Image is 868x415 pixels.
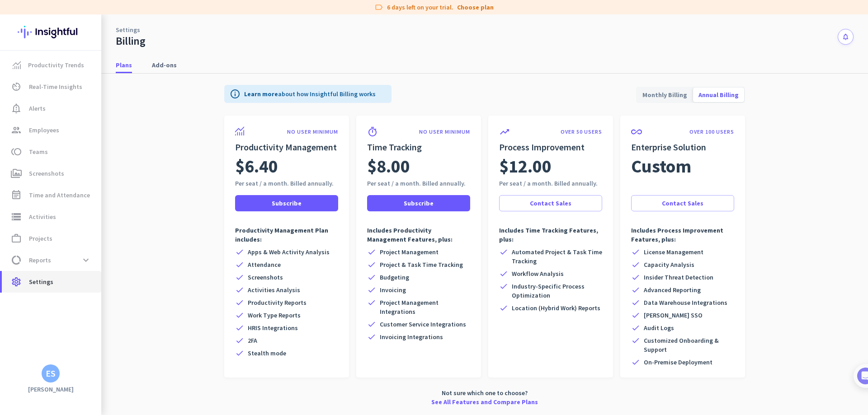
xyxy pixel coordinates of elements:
span: Not sure which one to choose? [442,388,528,397]
i: check [631,285,640,294]
p: OVER 100 USERS [689,128,734,135]
i: check [499,269,508,278]
i: timer [367,126,378,137]
div: Per seat / a month. Billed annually. [235,179,338,188]
span: Contact Sales [530,199,571,208]
i: check [631,247,640,256]
span: Workflow Analysis [512,269,564,278]
span: Alerts [29,103,46,114]
span: Custom [631,154,691,179]
i: all_inclusive [631,126,642,137]
span: Time and Attendance [29,190,90,201]
p: Includes Process Improvement Features, plus: [631,226,734,244]
span: Contact Sales [662,199,703,208]
p: OVER 50 USERS [561,128,602,135]
span: Attendance [248,260,281,269]
i: check [235,285,244,294]
span: Activities [29,211,56,222]
span: Customer Service Integrations [380,320,466,329]
p: NO USER MINIMUM [419,128,470,135]
i: label [374,3,383,12]
p: Includes Time Tracking Features, plus: [499,226,602,244]
span: Settings [29,276,53,287]
span: License Management [644,247,703,256]
i: check [499,282,508,291]
img: menu-item [13,61,21,69]
div: ES [46,369,56,378]
i: event_note [11,190,22,201]
span: Teams [29,146,48,157]
span: Activities Analysis [248,285,300,294]
span: Insider Threat Detection [644,273,713,282]
i: check [235,247,244,256]
a: notification_importantAlerts [2,98,101,119]
span: $6.40 [235,154,278,179]
a: storageActivities [2,206,101,228]
button: expand_more [78,252,94,268]
span: Project & Task Time Tracking [380,260,463,269]
i: check [631,311,640,320]
a: Learn more [244,90,278,98]
i: trending_up [499,126,510,137]
span: Productivity Trends [28,60,84,70]
i: check [367,260,376,269]
span: Add-ons [152,61,177,70]
span: Stealth mode [248,349,286,358]
p: about how Insightful Billing works [244,89,376,98]
i: storage [11,211,22,222]
i: notifications [842,33,849,41]
a: data_usageReportsexpand_more [2,249,101,271]
span: 2FA [248,336,257,345]
span: Project Management [380,247,439,256]
span: Annual Billing [693,84,744,106]
i: settings [11,276,22,287]
i: check [235,273,244,282]
a: Choose plan [457,3,494,12]
span: Advanced Reporting [644,285,701,294]
i: check [235,298,244,307]
button: Contact Sales [631,195,734,211]
span: Audit Logs [644,323,674,332]
i: check [235,336,244,345]
i: info [230,89,241,99]
button: Subscribe [235,195,338,211]
p: Includes Productivity Management Features, plus: [367,226,470,244]
i: notification_important [11,103,22,114]
a: work_outlineProjects [2,228,101,249]
h2: Enterprise Solution [631,141,734,154]
span: Industry-Specific Process Optimization [512,282,602,300]
a: settingsSettings [2,271,101,293]
span: [PERSON_NAME] SSO [644,311,703,320]
a: menu-itemProductivity Trends [2,54,101,76]
span: Screenshots [248,273,283,282]
div: Billing [116,34,146,48]
span: Subscribe [404,199,434,208]
span: Customized Onboarding & Support [644,336,734,354]
i: check [367,320,376,329]
i: check [235,311,244,320]
i: work_outline [11,233,22,244]
span: Apps & Web Activity Analysis [248,247,330,256]
span: Capacity Analysis [644,260,694,269]
a: groupEmployees [2,119,101,141]
span: Monthly Billing [637,84,693,106]
i: check [235,260,244,269]
span: Subscribe [272,199,302,208]
span: Project Management Integrations [380,298,470,316]
span: Productivity Reports [248,298,307,307]
span: $8.00 [367,154,410,179]
a: tollTeams [2,141,101,163]
h2: Process Improvement [499,141,602,154]
a: See All Features and Compare Plans [431,397,538,406]
i: check [367,247,376,256]
i: data_usage [11,255,22,266]
p: Productivity Management Plan includes: [235,226,338,244]
button: Contact Sales [499,195,602,211]
img: product-icon [235,126,244,135]
i: check [367,285,376,294]
i: check [235,323,244,332]
span: Budgeting [380,273,409,282]
i: perm_media [11,168,22,179]
a: av_timerReal-Time Insights [2,76,101,98]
